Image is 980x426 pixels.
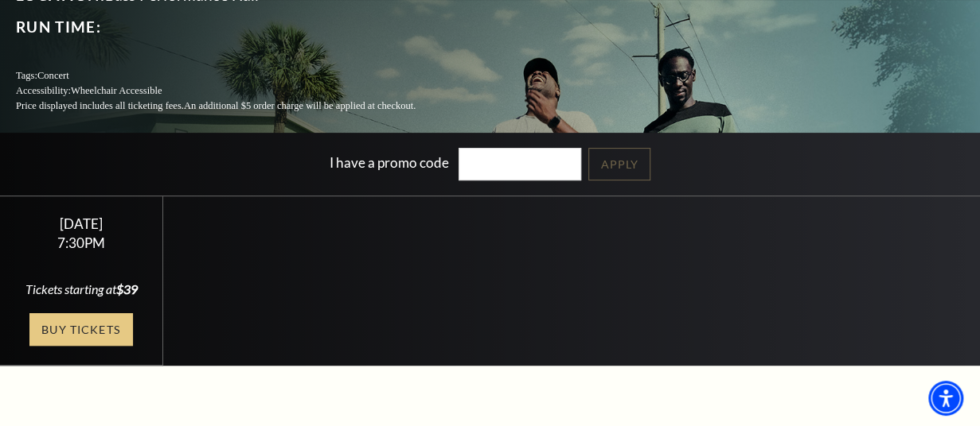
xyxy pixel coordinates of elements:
label: I have a promo code [330,154,449,171]
p: Tags: [16,68,454,83]
div: Tickets starting at [19,281,144,298]
a: Buy Tickets [29,313,133,346]
div: [DATE] [19,215,144,232]
span: $39 [116,281,138,296]
span: Concert [37,70,69,81]
div: 7:30PM [19,236,144,250]
p: Price displayed includes all ticketing fees. [16,99,454,114]
span: Wheelchair Accessible [71,85,162,96]
span: An additional $5 order charge will be applied at checkout. [184,100,416,111]
p: Accessibility: [16,83,454,99]
div: Accessibility Menu [928,381,963,416]
span: Run Time: [16,17,101,36]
